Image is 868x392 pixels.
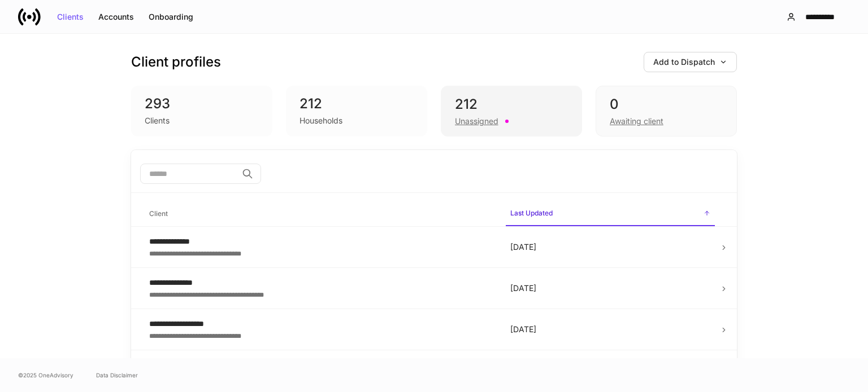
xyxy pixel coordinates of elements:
div: Onboarding [149,13,193,21]
span: © 2025 OneAdvisory [18,371,73,380]
div: 212 [300,95,414,113]
div: Clients [57,13,84,21]
div: 293 [145,95,259,113]
button: Clients [50,8,91,26]
p: [DATE] [510,324,710,335]
button: Add to Dispatch [644,52,737,72]
div: 0Awaiting client [596,86,737,136]
div: Clients [145,115,170,126]
h6: Client [149,208,168,219]
p: [DATE] [510,241,710,253]
span: Last Updated [506,202,715,226]
div: Unassigned [455,116,498,127]
div: Add to Dispatch [653,58,727,66]
a: Data Disclaimer [96,371,138,380]
div: 212 [455,95,568,113]
button: Onboarding [141,8,201,26]
div: Awaiting client [610,116,663,127]
div: Households [300,115,342,126]
p: [DATE] [510,283,710,294]
div: 0 [610,95,723,113]
div: Accounts [98,13,134,21]
button: Accounts [91,8,141,26]
div: 212Unassigned [441,86,582,136]
h3: Client profiles [131,53,221,71]
h6: Last Updated [510,208,553,218]
span: Client [145,202,497,226]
